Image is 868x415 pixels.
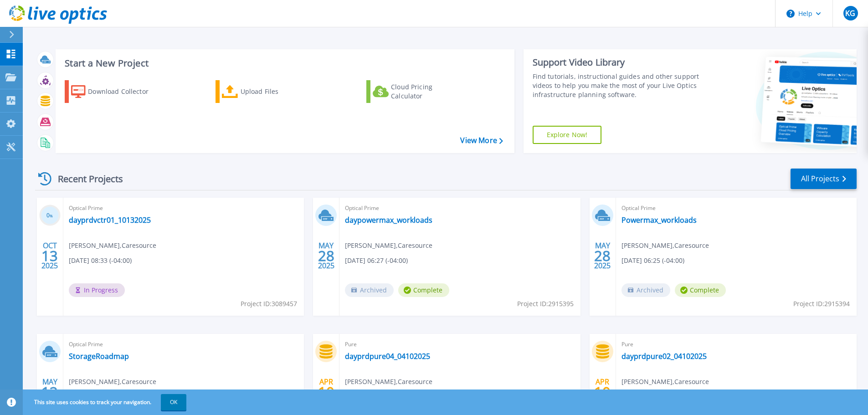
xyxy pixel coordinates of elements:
span: 13 [41,388,58,396]
div: APR 2025 [594,375,611,409]
span: Project ID: 3089457 [241,299,297,309]
a: dayprdvctr01_10132025 [69,215,151,225]
span: Optical Prime [621,203,851,213]
a: dayprdpure04_04102025 [345,352,430,361]
a: dayprdpure02_04102025 [621,352,707,361]
a: Powermax_workloads [621,215,697,225]
a: Download Collector [65,80,166,103]
div: APR 2025 [318,375,335,409]
div: OCT 2025 [41,239,58,272]
h3: Start a New Project [65,58,503,68]
div: Upload Files [241,82,313,101]
div: Support Video Library [533,56,703,68]
span: Pure [345,339,575,349]
span: Archived [345,283,394,297]
span: 13 [41,252,58,260]
span: [PERSON_NAME] , Caresource [69,241,156,251]
span: KG [845,10,855,17]
span: 28 [594,252,611,260]
a: View More [460,136,503,145]
div: Download Collector [88,82,161,101]
span: Project ID: 2915394 [793,299,850,309]
span: % [50,213,53,218]
span: Optical Prime [345,203,575,213]
span: [DATE] 06:27 (-04:00) [345,256,408,266]
a: Explore Now! [533,126,602,144]
a: Cloud Pricing Calculator [366,80,468,103]
span: Pure [621,339,851,349]
a: All Projects [791,169,857,189]
span: [DATE] 08:33 (-04:00) [69,256,132,266]
div: MAY 2025 [594,239,611,272]
a: Upload Files [216,80,317,103]
span: [PERSON_NAME] , Caresource [345,241,432,251]
span: Optical Prime [69,339,298,349]
h3: 0 [39,210,61,221]
span: 10 [594,388,611,396]
span: [DATE] 06:25 (-04:00) [621,256,684,266]
span: 10 [318,388,334,396]
span: Complete [675,283,726,297]
a: StorageRoadmap [69,352,129,361]
button: OK [161,394,186,410]
span: 28 [318,252,334,260]
div: Find tutorials, instructional guides and other support videos to help you make the most of your L... [533,72,703,99]
span: Optical Prime [69,203,298,213]
div: Cloud Pricing Calculator [391,82,464,101]
a: daypowermax_workloads [345,215,432,225]
span: This site uses cookies to track your navigation. [25,394,186,410]
span: Archived [621,283,670,297]
span: [PERSON_NAME] , Caresource [345,377,432,387]
div: MAY 2025 [41,375,58,409]
span: In Progress [69,283,125,297]
span: Project ID: 2915395 [517,299,574,309]
span: [PERSON_NAME] , Caresource [69,377,156,387]
div: MAY 2025 [318,239,335,272]
div: Recent Projects [35,168,135,190]
span: Complete [398,283,449,297]
span: [PERSON_NAME] , Caresource [621,377,709,387]
span: [PERSON_NAME] , Caresource [621,241,709,251]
